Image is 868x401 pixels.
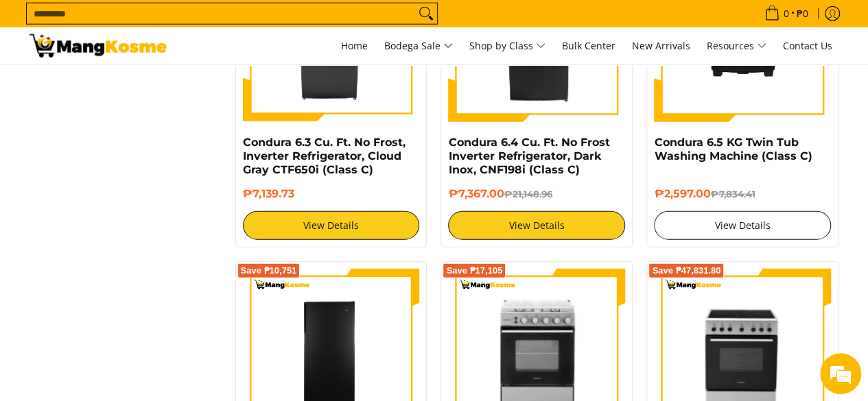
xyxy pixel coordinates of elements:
a: View Details [448,211,625,240]
span: Bodega Sale [384,38,453,55]
a: Condura 6.4 Cu. Ft. No Frost Inverter Refrigerator, Dark Inox, CNF198i (Class C) [448,136,609,176]
del: ₱21,148.96 [504,189,552,199]
span: We're online! [80,116,189,254]
span: ₱0 [795,9,810,19]
a: Shop by Class [462,27,552,64]
a: Contact Us [776,27,839,64]
span: 0 [782,9,791,19]
a: Condura 6.3 Cu. Ft. No Frost, Inverter Refrigerator, Cloud Gray CTF650i (Class C) [243,136,406,176]
div: Chat with us now [71,77,231,95]
del: ₱7,834.41 [710,189,755,199]
img: Class C Home &amp; Business Appliances: Up to 70% Off l Mang Kosme | Page 2 [30,34,167,58]
span: Save ₱17,105 [446,267,502,275]
a: View Details [654,211,831,240]
span: Resources [707,38,766,55]
textarea: Type your message and hit 'Enter' [7,260,261,308]
span: Save ₱47,831.80 [652,267,720,275]
span: Home [341,39,368,52]
a: Bodega Sale [377,27,460,64]
span: Bulk Center [562,39,615,52]
span: Save ₱10,751 [241,267,297,275]
nav: Main Menu [180,27,839,64]
button: Search [415,3,437,24]
a: Condura 6.5 KG Twin Tub Washing Machine (Class C) [654,136,812,162]
h6: ₱7,139.73 [243,187,420,201]
a: View Details [243,211,420,240]
a: New Arrivals [625,27,697,64]
div: Minimize live chat window [225,7,258,40]
span: New Arrivals [632,39,690,52]
span: • [760,6,812,21]
h6: ₱7,367.00 [448,187,625,201]
a: Home [334,27,375,64]
span: Shop by Class [469,38,546,55]
span: Contact Us [783,39,832,52]
h6: ₱2,597.00 [654,187,831,201]
a: Bulk Center [555,27,622,64]
a: Resources [700,27,773,64]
